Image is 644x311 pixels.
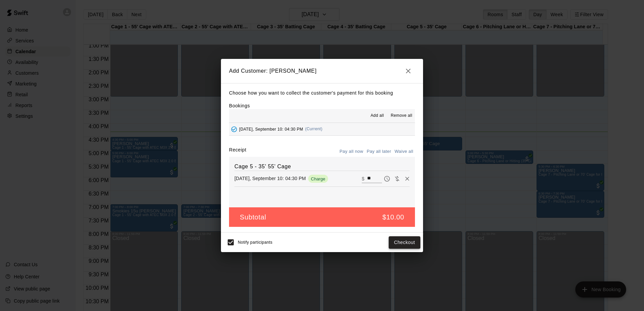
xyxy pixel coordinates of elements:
h2: Add Customer: [PERSON_NAME] [221,59,423,83]
h5: $10.00 [382,213,404,222]
button: Checkout [389,236,420,249]
button: Added - Collect Payment [229,124,239,134]
label: Bookings [229,103,250,108]
span: Pay later [382,175,392,181]
p: [DATE], September 10: 04:30 PM [234,175,306,182]
span: Remove all [391,112,412,119]
span: (Current) [305,127,323,131]
label: Receipt [229,146,246,157]
span: Waive payment [392,175,402,181]
p: $ [362,175,364,182]
button: Pay all later [365,146,393,157]
button: Remove all [388,110,415,121]
span: Charge [308,176,328,181]
p: Choose how you want to collect the customer's payment for this booking [229,89,415,97]
button: Pay all now [338,146,365,157]
button: Added - Collect Payment[DATE], September 10: 04:30 PM(Current) [229,123,415,135]
button: Add all [366,110,388,121]
h6: Cage 5 - 35' 55' Cage [234,162,410,171]
button: Waive all [393,146,415,157]
h5: Subtotal [240,213,266,222]
button: Remove [402,174,412,184]
span: Notify participants [238,240,272,245]
span: Add all [371,112,384,119]
span: [DATE], September 10: 04:30 PM [239,127,303,131]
